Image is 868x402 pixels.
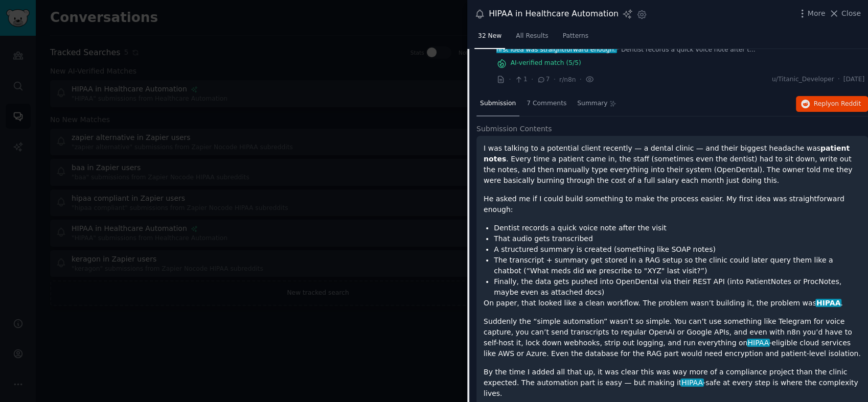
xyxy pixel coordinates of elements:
[808,8,826,19] span: More
[484,367,861,399] p: By the time I added all that up, it was clear this was way more of a compliance project than the ...
[494,233,861,244] li: That audio gets transcribed
[484,194,861,215] p: He asked me if I could build something to make the process easier. My first idea was straightforw...
[577,99,607,108] span: Summary
[531,74,533,85] span: ·
[559,28,592,49] a: Patterns
[494,244,861,255] li: A structured summary is created (something like SOAP notes)
[747,339,770,347] span: HIPAA
[579,74,581,85] span: ·
[537,75,550,84] span: 7
[476,124,552,134] span: Submission Contents
[512,28,552,49] a: All Results
[838,75,840,84] span: ·
[511,59,581,68] span: AI-verified match ( 5 /5)
[494,223,861,233] li: Dentist records a quick voice note after the visit
[843,75,864,84] span: [DATE]
[484,298,861,309] p: On paper, that looked like a clean workflow. The problem wasn’t building it, the problem was .
[831,100,861,107] span: on Reddit
[563,32,588,41] span: Patterns
[516,32,548,41] span: All Results
[841,8,861,19] span: Close
[478,32,501,41] span: 32 New
[527,99,566,108] span: 7 Comments
[489,8,619,20] div: HIPAA in Healthcare Automation
[796,96,868,112] button: Replyon Reddit
[815,299,841,307] span: HIPAA
[509,74,511,85] span: ·
[829,8,861,19] button: Close
[554,74,556,85] span: ·
[772,75,834,84] span: u/Titanic_Developer
[514,75,527,84] span: 1
[559,76,576,83] span: r/n8n
[494,276,861,298] li: Finally, the data gets pushed into OpenDental via their REST API (into PatientNotes or ProcNotes,...
[494,255,861,276] li: The transcript + summary get stored in a RAG setup so the clinic could later query them like a ch...
[814,100,861,109] span: Reply
[484,316,861,359] p: Suddenly the “simple automation” wasn’t so simple. You can’t use something like Telegram for voic...
[680,379,703,387] span: HIPAA
[474,28,505,49] a: 32 New
[797,8,826,19] button: More
[480,99,516,108] span: Submission
[484,143,861,186] p: I was talking to a potential client recently — a dental clinic — and their biggest headache was ....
